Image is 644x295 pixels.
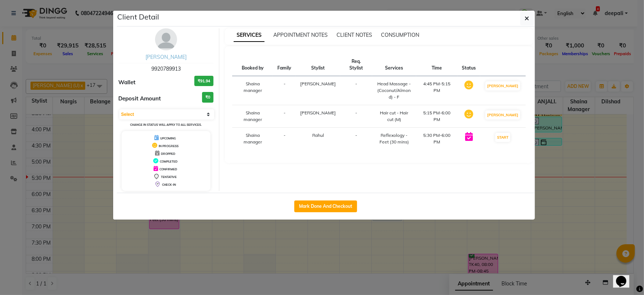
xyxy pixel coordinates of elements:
[151,65,181,72] span: 9920789913
[130,123,202,127] small: Change in status will apply to all services.
[416,54,458,76] th: Time
[232,76,273,105] td: Shaina manager
[300,81,336,86] span: [PERSON_NAME]
[340,128,372,150] td: -
[232,54,273,76] th: Booked by
[232,105,273,128] td: Shaina manager
[273,32,328,38] span: APPOINTMENT NOTES
[232,128,273,150] td: Shaina manager
[485,81,520,90] button: [PERSON_NAME]
[159,144,179,148] span: IN PROGRESS
[273,54,296,76] th: Family
[372,54,416,76] th: Services
[119,78,136,87] span: Wallet
[159,167,177,171] span: CONFIRMED
[613,266,637,288] iframe: chat widget
[145,54,187,60] a: [PERSON_NAME]
[416,105,458,128] td: 5:15 PM-6:00 PM
[296,54,340,76] th: Stylist
[300,110,336,115] span: [PERSON_NAME]
[161,152,175,156] span: DROPPED
[337,32,372,38] span: CLIENT NOTES
[312,132,324,138] span: Rahul
[155,28,177,50] img: avatar
[119,95,161,103] span: Deposit Amount
[273,76,296,105] td: -
[416,128,458,150] td: 5:30 PM-6:00 PM
[416,76,458,105] td: 4:45 PM-5:15 PM
[340,105,372,128] td: -
[161,175,177,179] span: TENTATIVE
[377,110,412,123] div: Hair cut - Hair cut (M)
[273,128,296,150] td: -
[340,54,372,76] th: Req. Stylist
[273,105,296,128] td: -
[118,11,159,22] h5: Client Detail
[160,160,177,163] span: COMPLETED
[234,29,265,42] span: SERVICES
[194,76,213,86] h3: ₹91.94
[457,54,480,76] th: Status
[202,92,213,103] h3: ₹0
[495,133,510,142] button: START
[377,81,412,100] div: Head Massage - (Coconut/Almond) - F
[294,200,357,212] button: Mark Done And Checkout
[381,32,419,38] span: CONSUMPTION
[340,76,372,105] td: -
[160,136,176,140] span: UPCOMING
[485,110,520,120] button: [PERSON_NAME]
[377,132,412,145] div: Reflexology - Feet (30 mins)
[162,183,176,186] span: CHECK-IN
